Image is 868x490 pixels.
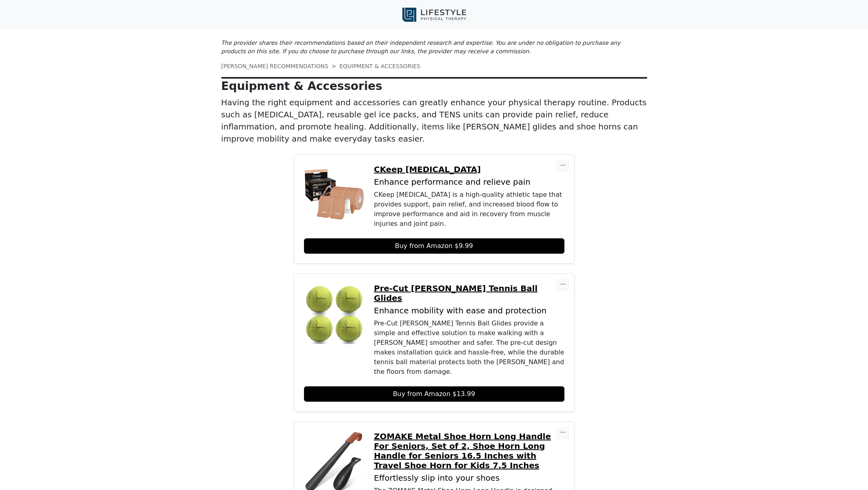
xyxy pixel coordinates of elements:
img: Pre-Cut Walker Tennis Ball Glides [304,284,364,344]
p: Having the right equipment and accessories can greatly enhance your physical therapy routine. Pro... [221,96,647,145]
div: Pre-Cut [PERSON_NAME] Tennis Ball Glides provide a simple and effective solution to make walking ... [374,319,564,377]
p: Enhance mobility with ease and protection [374,306,564,315]
a: [PERSON_NAME] RECOMMENDATIONS [221,63,329,69]
p: The provider shares their recommendations based on their independent research and expertise. You ... [221,39,647,56]
p: Enhance performance and relieve pain [374,177,564,187]
a: CKeep [MEDICAL_DATA] [374,165,564,174]
a: ZOMAKE Metal Shoe Horn Long Handle For Seniors, Set of 2, Shoe Horn Long Handle for Seniors 16.5 ... [374,432,564,470]
a: Pre-Cut [PERSON_NAME] Tennis Ball Glides [374,284,564,303]
li: EQUIPMENT & ACCESSORIES [328,62,420,71]
p: Effortlessly slip into your shoes [374,473,564,483]
img: CKeep Kinesiology Tape [304,165,364,225]
a: Buy from Amazon $13.99 [304,386,564,402]
img: Lifestyle Physical Therapy [402,8,466,22]
p: Equipment & Accessories [221,79,647,93]
div: CKeep [MEDICAL_DATA] is a high-quality athletic tape that provides support, pain relief, and incr... [374,190,564,229]
a: Buy from Amazon $9.99 [304,238,564,254]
